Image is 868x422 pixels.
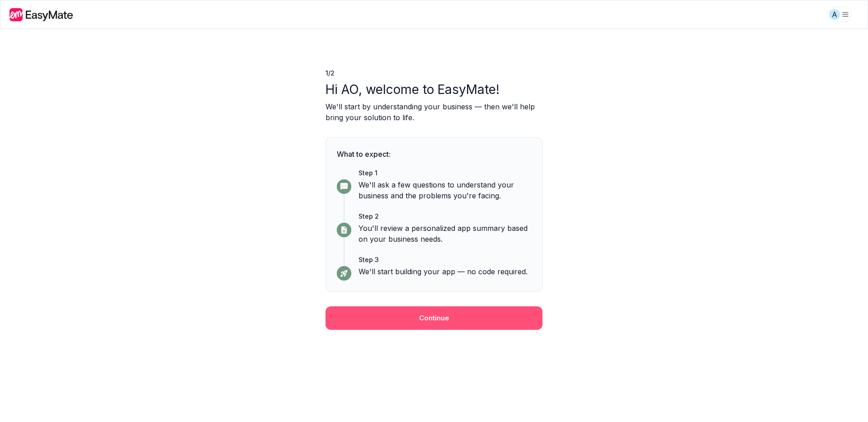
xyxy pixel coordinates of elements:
[359,223,531,244] p: You'll review a personalized app summary based on your business needs.
[325,306,542,330] button: Continue
[359,255,531,264] p: Step 3
[325,69,542,78] p: 1 / 2
[325,81,542,98] p: Hi AO, welcome to EasyMate!
[359,212,531,221] p: Step 2
[337,149,531,159] p: What to expect:
[829,9,840,20] div: A
[359,179,531,201] p: We'll ask a few questions to understand your business and the problems you're facing.
[359,169,531,178] p: Step 1
[325,101,542,123] p: We'll start by understanding your business — then we'll help bring your solution to life.
[359,266,531,277] p: We'll start building your app — no code required.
